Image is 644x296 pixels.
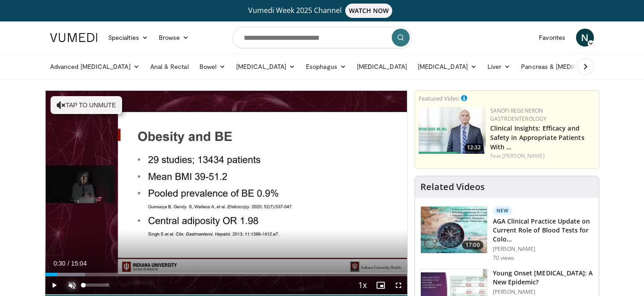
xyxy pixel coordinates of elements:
div: Feat. [490,152,595,160]
a: N [576,29,594,47]
img: 9319a17c-ea45-4555-a2c0-30ea7aed39c4.150x105_q85_crop-smart_upscale.jpg [421,207,487,253]
span: 15:04 [71,260,87,267]
a: 17:00 New AGA Clinical Practice Update on Current Role of Blood Tests for Colo… [PERSON_NAME] 70 ... [420,206,593,262]
img: bf9ce42c-6823-4735-9d6f-bc9dbebbcf2c.png.150x105_q85_crop-smart_upscale.jpg [419,107,486,154]
button: Enable picture-in-picture mode [372,276,390,294]
a: Bowel [194,58,231,76]
a: Pancreas & [MEDICAL_DATA] [516,58,620,76]
button: Playback Rate [354,276,372,294]
video-js: Video Player [45,91,407,295]
button: Unmute [63,276,81,294]
a: Specialties [103,29,153,47]
img: VuMedi Logo [50,33,97,42]
div: Volume Level [83,283,109,287]
span: WATCH NOW [345,4,393,18]
a: Anal & Rectal [145,58,194,76]
input: Search topics, interventions [233,27,411,48]
button: Tap to unmute [51,96,122,114]
a: [MEDICAL_DATA] [231,58,301,76]
h3: Young Onset [MEDICAL_DATA]: A New Epidemic? [493,269,593,287]
a: [PERSON_NAME] [502,152,545,160]
a: Clinical Insights: Efficacy and Safety in Appropriate Patients With … [490,124,585,151]
span: / [68,260,69,267]
span: 17:00 [462,241,483,249]
small: Featured Video [419,94,459,102]
a: Liver [482,58,516,76]
p: [PERSON_NAME] [493,288,593,296]
button: Fullscreen [390,276,407,294]
p: 70 views [493,254,515,262]
p: [PERSON_NAME] [493,245,593,253]
a: Sanofi Regeneron Gastroenterology [490,107,547,123]
a: 12:32 [419,107,486,154]
span: 12:32 [464,144,483,152]
span: 0:30 [53,260,65,267]
button: Play [45,276,63,294]
h3: AGA Clinical Practice Update on Current Role of Blood Tests for Colo… [493,217,593,244]
a: [MEDICAL_DATA] [352,58,412,76]
a: Favorites [534,29,571,47]
p: New [493,206,513,215]
a: Esophagus [301,58,352,76]
a: Advanced [MEDICAL_DATA] [45,58,145,76]
a: Vumedi Week 2025 ChannelWATCH NOW [51,4,593,18]
div: Progress Bar [45,273,407,276]
a: [MEDICAL_DATA] [412,58,482,76]
h4: Related Videos [420,182,485,192]
a: Browse [153,29,195,47]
